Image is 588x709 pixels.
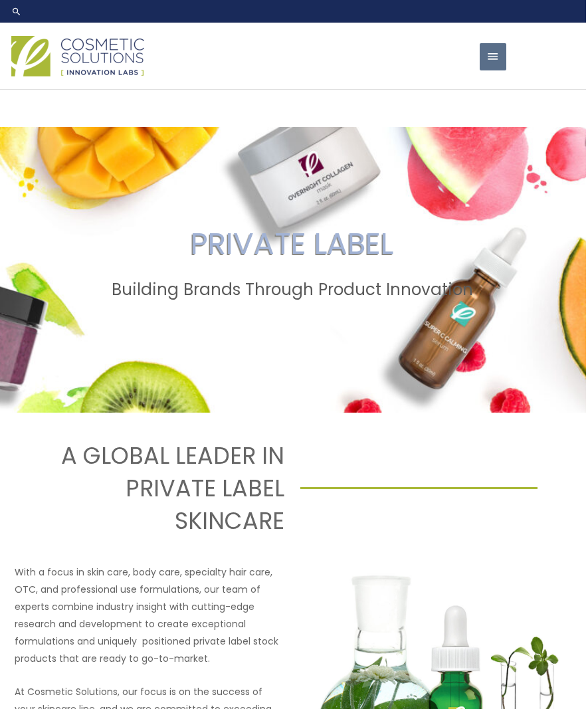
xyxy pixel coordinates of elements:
h1: A GLOBAL LEADER IN PRIVATE LABEL SKINCARE [47,439,284,537]
p: With a focus in skin care, body care, specialty hair care, OTC, and professional use formulations... [15,563,284,667]
h2: PRIVATE LABEL [11,224,573,263]
a: Search icon link [11,6,22,17]
img: Cosmetic Solutions Logo [11,36,144,76]
h2: Building Brands Through Product Innovation [11,279,573,300]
